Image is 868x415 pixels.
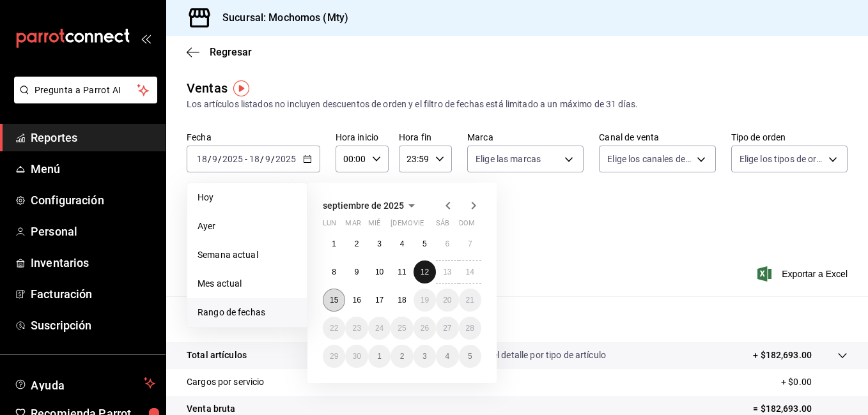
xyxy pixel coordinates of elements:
[323,232,345,255] button: 1 de septiembre de 2025
[421,296,429,305] abbr: 19 de septiembre de 2025
[368,260,391,283] button: 10 de septiembre de 2025
[414,345,436,368] button: 3 de octubre de 2025
[323,345,345,368] button: 29 de septiembre de 2025
[391,317,413,340] button: 25 de septiembre de 2025
[375,324,384,333] abbr: 24 de septiembre de 2025
[31,223,155,240] span: Personal
[352,324,360,333] abbr: 23 de septiembre de 2025
[265,154,271,164] input: --
[271,154,275,164] span: /
[476,153,541,165] span: Elige las marcas
[422,239,427,248] abbr: 5 de septiembre de 2025
[436,317,458,340] button: 27 de septiembre de 2025
[398,324,406,333] abbr: 25 de septiembre de 2025
[399,133,452,142] label: Hora fin
[436,345,458,368] button: 4 de octubre de 2025
[330,324,338,333] abbr: 22 de septiembre de 2025
[260,154,264,164] span: /
[468,352,472,361] abbr: 5 de octubre de 2025
[198,191,297,204] span: Hoy
[459,289,481,312] button: 21 de septiembre de 2025
[345,219,360,232] abbr: martes
[31,160,155,177] span: Menú
[368,345,391,368] button: 1 de octubre de 2025
[466,324,474,333] abbr: 28 de septiembre de 2025
[187,79,228,98] div: Ventas
[323,317,345,340] button: 22 de septiembre de 2025
[198,248,297,262] span: Semana actual
[332,239,336,248] abbr: 1 de septiembre de 2025
[607,153,692,165] span: Elige los canales de venta
[368,289,391,312] button: 17 de septiembre de 2025
[398,268,406,276] abbr: 11 de septiembre de 2025
[377,239,382,248] abbr: 3 de septiembre de 2025
[323,219,336,232] abbr: lunes
[468,239,472,248] abbr: 7 de septiembre de 2025
[391,289,413,312] button: 18 de septiembre de 2025
[323,260,345,283] button: 8 de septiembre de 2025
[731,133,848,142] label: Tipo de orden
[187,349,247,362] p: Total artículos
[368,219,380,232] abbr: miércoles
[31,192,155,209] span: Configuración
[222,154,244,164] input: ----
[345,289,368,312] button: 16 de septiembre de 2025
[391,232,413,255] button: 4 de septiembre de 2025
[414,232,436,255] button: 5 de septiembre de 2025
[323,200,404,211] span: septiembre de 2025
[218,154,222,164] span: /
[445,239,449,248] abbr: 6 de septiembre de 2025
[196,154,208,164] input: --
[391,345,413,368] button: 2 de octubre de 2025
[436,232,458,255] button: 6 de septiembre de 2025
[187,46,252,58] button: Regresar
[187,133,320,142] label: Fecha
[31,285,155,303] span: Facturación
[141,33,151,43] button: open_drawer_menu
[760,266,848,282] button: Exportar a Excel
[208,154,212,164] span: /
[377,352,382,361] abbr: 1 de octubre de 2025
[421,324,429,333] abbr: 26 de septiembre de 2025
[368,317,391,340] button: 24 de septiembre de 2025
[336,133,389,142] label: Hora inicio
[345,317,368,340] button: 23 de septiembre de 2025
[459,345,481,368] button: 5 de octubre de 2025
[740,153,824,165] span: Elige los tipos de orden
[436,289,458,312] button: 20 de septiembre de 2025
[245,154,247,164] span: -
[445,352,449,361] abbr: 4 de octubre de 2025
[9,93,157,106] a: Pregunta a Parrot AI
[31,317,155,334] span: Suscripción
[400,352,405,361] abbr: 2 de octubre de 2025
[330,296,338,305] abbr: 15 de septiembre de 2025
[35,84,137,97] span: Pregunta a Parrot AI
[368,232,391,255] button: 3 de septiembre de 2025
[330,352,338,361] abbr: 29 de septiembre de 2025
[391,260,413,283] button: 11 de septiembre de 2025
[212,154,218,164] input: --
[443,296,451,305] abbr: 20 de septiembre de 2025
[198,220,297,233] span: Ayer
[400,239,405,248] abbr: 4 de septiembre de 2025
[398,296,406,305] abbr: 18 de septiembre de 2025
[753,349,812,362] p: + $182,693.00
[352,296,360,305] abbr: 16 de septiembre de 2025
[14,77,157,103] button: Pregunta a Parrot AI
[31,129,155,146] span: Reportes
[212,10,348,26] h3: Sucursal: Mochomos (Mty)
[599,133,715,142] label: Canal de venta
[233,80,249,96] img: Tooltip marker
[414,289,436,312] button: 19 de septiembre de 2025
[467,133,584,142] label: Marca
[345,232,368,255] button: 2 de septiembre de 2025
[443,268,451,276] abbr: 13 de septiembre de 2025
[375,296,384,305] abbr: 17 de septiembre de 2025
[249,154,260,164] input: --
[198,277,297,290] span: Mes actual
[187,375,265,389] p: Cargos por servicio
[275,154,297,164] input: ----
[352,352,360,361] abbr: 30 de septiembre de 2025
[323,289,345,312] button: 15 de septiembre de 2025
[459,232,481,255] button: 7 de septiembre de 2025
